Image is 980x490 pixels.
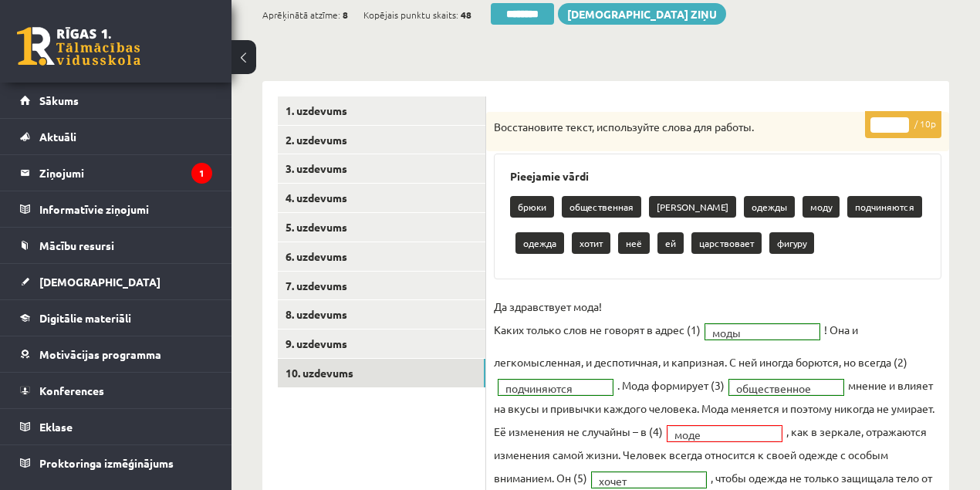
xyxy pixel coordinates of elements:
a: 2. uzdevums [278,126,485,154]
a: 3. uzdevums [278,154,485,183]
p: общественная [562,196,641,218]
legend: Informatīvie ziņojumi [39,191,212,227]
a: 5. uzdevums [278,213,485,242]
a: 6. uzdevums [278,242,485,271]
a: 9. uzdevums [278,329,485,358]
span: моды [712,325,799,340]
a: Sākums [20,83,212,118]
p: ей [657,232,684,254]
a: Motivācijas programma [20,336,212,372]
span: моде [674,427,761,442]
i: 1 [191,163,212,184]
p: Восстановите текст, используйте слова для работы. [494,120,864,135]
span: 48 [461,3,471,26]
p: хотит [572,232,610,254]
a: Digitālie materiāli [20,300,212,336]
p: одежды [744,196,795,218]
p: подчиняются [847,196,922,218]
p: Да здравствует мода! Каких только слов не говорят в адрес (1) [494,295,701,341]
legend: Ziņojumi [39,155,212,191]
span: Aktuāli [39,130,76,144]
span: [DEMOGRAPHIC_DATA] [39,275,161,289]
a: Ziņojumi1 [20,155,212,191]
span: общественное [736,380,823,396]
p: брюки [510,196,554,218]
a: общественное [729,380,843,395]
span: Sākums [39,93,79,107]
a: подчиняются [498,380,613,395]
p: [PERSON_NAME] [649,196,736,218]
a: [DEMOGRAPHIC_DATA] ziņu [558,3,726,25]
p: царствовает [691,232,762,254]
span: 8 [343,3,348,26]
a: моды [705,324,819,340]
p: неё [618,232,650,254]
a: 4. uzdevums [278,184,485,212]
a: 10. uzdevums [278,359,485,387]
span: Konferences [39,384,104,397]
a: 8. uzdevums [278,300,485,329]
span: Eklase [39,420,73,434]
a: Konferences [20,373,212,408]
a: Eklase [20,409,212,444]
p: / 10p [865,111,941,138]
a: Mācību resursi [20,228,212,263]
a: Proktoringa izmēģinājums [20,445,212,481]
span: Kopējais punktu skaits: [363,3,458,26]
a: 1. uzdevums [278,96,485,125]
a: Aktuāli [20,119,212,154]
span: Mācību resursi [39,238,114,252]
a: Informatīvie ziņojumi [20,191,212,227]
a: Rīgas 1. Tālmācības vidusskola [17,27,140,66]
a: 7. uzdevums [278,272,485,300]
span: Aprēķinātā atzīme: [262,3,340,26]
p: моду [803,196,840,218]
a: моде [667,426,782,441]
a: [DEMOGRAPHIC_DATA] [20,264,212,299]
span: Motivācijas programma [39,347,161,361]
a: хочет [592,472,706,488]
p: одежда [515,232,564,254]
span: Digitālie materiāli [39,311,131,325]
h3: Pieejamie vārdi [510,170,925,183]
body: Bagātinātā teksta redaktors, wiswyg-editor-47433932127460-1760089468-138 [15,15,429,32]
span: Proktoringa izmēģinājums [39,456,174,470]
span: подчиняются [505,380,592,396]
p: фигуру [769,232,814,254]
span: хочет [599,473,685,488]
